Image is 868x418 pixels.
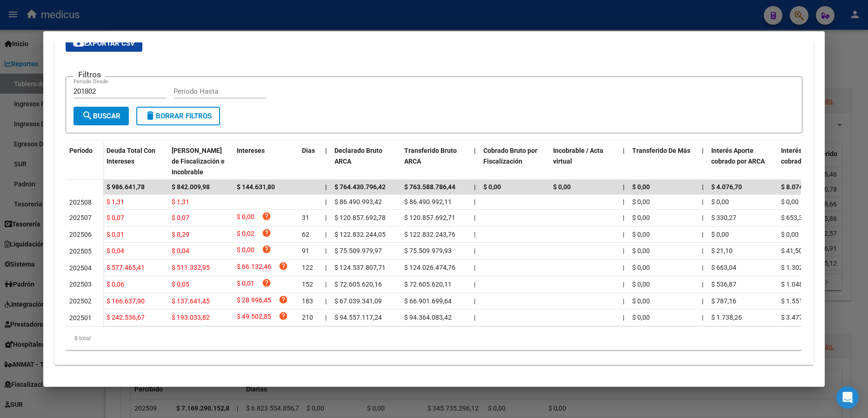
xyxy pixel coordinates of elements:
span: $ 4.076,70 [711,183,742,191]
span: | [325,231,327,238]
span: | [474,214,475,221]
span: $ 8.074,15 [781,183,812,191]
span: $ 1.302,25 [781,264,812,271]
span: $ 0,00 [781,231,799,238]
span: $ 3.477,16 [781,314,812,321]
span: 202502 [69,297,92,305]
span: $ 1,31 [107,198,124,206]
span: $ 0,00 [632,264,650,271]
span: Interés Contribución cobrado por ARCA [781,147,841,165]
span: | [702,247,703,254]
i: help [262,245,271,254]
mat-icon: cloud_download [73,37,84,48]
h3: Filtros [73,69,106,80]
datatable-header-cell: | [470,141,480,182]
span: $ 0,31 [107,231,124,238]
span: | [702,297,703,305]
span: | [325,183,327,191]
datatable-header-cell: Período [66,141,103,180]
span: $ 67.039.341,09 [334,297,382,305]
span: $ 0,00 [632,231,650,238]
span: 202505 [69,247,92,255]
span: | [474,297,475,305]
span: $ 242.536,67 [107,314,145,321]
span: $ 0,07 [107,214,124,221]
span: | [702,183,704,191]
span: $ 0,04 [107,247,124,254]
span: $ 94.364.083,42 [404,314,452,321]
span: | [623,281,624,288]
span: Declarado Bruto ARCA [334,147,382,165]
div: Open Intercom Messenger [836,386,859,409]
span: $ 0,00 [632,214,650,221]
span: $ 1.551,83 [781,297,812,305]
span: $ 0,00 [632,198,650,206]
span: $ 0,00 [632,297,650,305]
span: $ 842.009,98 [172,183,210,191]
span: $ 86.490.993,42 [334,198,382,206]
datatable-header-cell: Transferido Bruto ARCA [401,141,470,182]
span: $ 763.588.786,44 [404,183,455,191]
datatable-header-cell: Declarado Bruto ARCA [331,141,401,182]
span: 91 [302,247,309,254]
span: $ 86.490.992,11 [404,198,452,206]
span: | [623,147,625,154]
span: $ 72.605.620,11 [404,281,452,288]
span: Intereses [237,147,265,154]
span: $ 144.631,80 [237,183,275,191]
button: Exportar CSV [66,35,142,52]
span: Período [69,147,93,154]
datatable-header-cell: Transferido De Más [628,141,698,182]
span: | [325,264,327,271]
datatable-header-cell: Incobrable / Acta virtual [549,141,619,182]
span: 122 [302,264,313,271]
datatable-header-cell: Intereses [233,141,298,182]
span: | [702,198,703,206]
span: $ 120.857.692,78 [334,214,386,221]
span: $ 49.502,85 [237,311,271,324]
span: $ 536,87 [711,281,736,288]
i: help [279,295,288,304]
span: $ 0,07 [172,214,189,221]
span: $ 41,50 [781,247,802,254]
span: $ 0,04 [172,247,189,254]
span: | [623,297,624,305]
span: 202506 [69,231,92,238]
span: $ 66.132,46 [237,261,271,274]
span: | [474,198,475,206]
span: $ 0,00 [483,183,501,191]
span: $ 663,04 [711,264,736,271]
span: $ 122.832.243,76 [404,231,455,238]
span: Exportar CSV [73,39,135,48]
span: $ 137.641,45 [172,297,210,305]
span: | [474,231,475,238]
span: $ 94.557.117,24 [334,314,382,321]
span: $ 787,16 [711,297,736,305]
datatable-header-cell: Deuda Total Con Intereses [103,141,168,182]
span: $ 330,27 [711,214,736,221]
span: Interés Aporte cobrado por ARCA [711,147,765,165]
span: | [325,247,327,254]
mat-icon: search [82,110,93,121]
span: $ 120.857.692,71 [404,214,455,221]
span: | [325,198,327,206]
span: $ 653,38 [781,214,806,221]
datatable-header-cell: Interés Aporte cobrado por ARCA [708,141,777,182]
span: | [325,314,327,321]
span: $ 75.509.979,93 [404,247,452,254]
span: $ 193.033,82 [172,314,210,321]
span: $ 0,05 [172,281,189,288]
span: $ 0,01 [237,278,254,291]
span: 31 [302,214,309,221]
span: $ 986.641,78 [107,183,145,191]
span: $ 0,06 [107,281,124,288]
span: | [325,214,327,221]
span: $ 0,00 [632,183,650,191]
div: 8 total [66,327,802,350]
span: $ 0,00 [632,314,650,321]
i: help [262,212,271,221]
span: 202504 [69,264,92,272]
span: | [474,281,475,288]
span: $ 0,02 [237,228,254,241]
span: | [623,198,624,206]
